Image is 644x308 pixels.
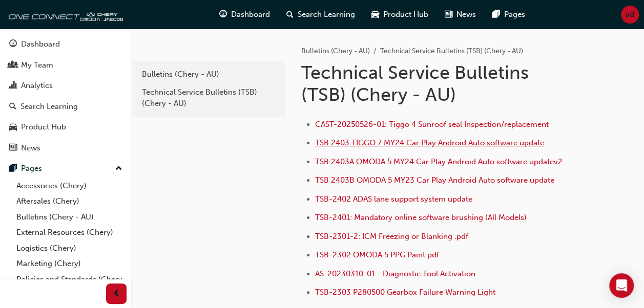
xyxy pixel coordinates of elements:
a: pages-iconPages [484,4,533,25]
span: Search Learning [298,9,355,20]
span: Product Hub [383,9,428,20]
a: TSB-2303 P280500 Gearbox Failure Warning Light [315,288,495,297]
span: chart-icon [9,81,17,91]
button: Pages [4,159,127,178]
a: guage-iconDashboard [211,4,278,25]
button: DashboardMy TeamAnalyticsSearch LearningProduct HubNews [4,33,127,159]
img: oneconnect [5,4,123,25]
a: Bulletins (Chery - AU) [137,65,281,83]
a: AS-20230310-01 - Diagnostic Tool Activation [315,269,475,278]
div: Search Learning [20,101,78,113]
span: ad [626,9,634,20]
a: External Resources (Chery) [12,225,127,240]
span: guage-icon [219,8,227,21]
div: Product Hub [21,121,66,133]
a: TSB-2401: Mandatory online software brushing (All Models) [315,213,527,222]
span: people-icon [9,61,17,70]
span: news-icon [9,144,17,153]
span: car-icon [9,123,17,132]
span: search-icon [9,102,16,112]
span: pages-icon [492,8,500,21]
a: Dashboard [4,35,127,54]
a: Aftersales (Chery) [12,193,127,209]
span: car-icon [371,8,379,21]
a: CAST-20250526-01: Tiggo 4 Sunroof seal Inspection/replacement [315,120,549,129]
a: Accessories (Chery) [12,178,127,194]
span: prev-icon [113,288,120,300]
a: My Team [4,56,127,75]
a: Analytics [4,76,127,95]
a: Bulletins (Chery - AU) [12,209,127,225]
a: TSB 2403B OMODA 5 MY23 Car Play Android Auto software update [315,175,554,185]
a: News [4,139,127,158]
span: news-icon [445,8,452,21]
span: guage-icon [9,40,17,49]
a: Technical Service Bulletins (TSB) (Chery - AU) [137,83,281,113]
div: My Team [21,59,53,71]
a: Bulletins (Chery - AU) [301,47,370,55]
a: Product Hub [4,118,127,137]
a: news-iconNews [437,4,484,25]
div: Technical Service Bulletins (TSB) (Chery - AU) [142,86,276,109]
div: Pages [21,163,42,174]
div: News [21,142,40,154]
div: Open Intercom Messenger [609,273,634,298]
span: News [456,9,476,20]
button: ad [621,6,639,24]
h1: Technical Service Bulletins (TSB) (Chery - AU) [301,61,566,106]
a: TSB-2402 ADAS lane support system update [315,194,472,204]
a: Logistics (Chery) [12,240,127,256]
a: Marketing (Chery) [12,256,127,272]
a: TSB-2301-2: ICM Freezing or Blanking .pdf [315,232,468,241]
span: Pages [504,9,525,20]
li: Technical Service Bulletins (TSB) (Chery - AU) [380,46,523,57]
span: up-icon [115,162,122,175]
a: TSB 2403A OMODA 5 MY24 Car Play Android Auto software updatev2 [315,157,563,166]
div: Analytics [21,80,53,92]
div: Dashboard [21,38,60,50]
div: Bulletins (Chery - AU) [142,69,276,80]
a: search-iconSearch Learning [278,4,363,25]
span: Dashboard [231,9,270,20]
span: search-icon [286,8,294,21]
a: Policies and Standards (Chery -AU) [12,272,127,299]
a: car-iconProduct Hub [363,4,437,25]
a: Search Learning [4,97,127,116]
span: pages-icon [9,164,17,173]
a: TSB 2403 TIGGO 7 MY24 Car Play Android Auto software update [315,138,544,147]
a: TSB-2302 OMODA 5 PPG Paint.pdf [315,250,439,259]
